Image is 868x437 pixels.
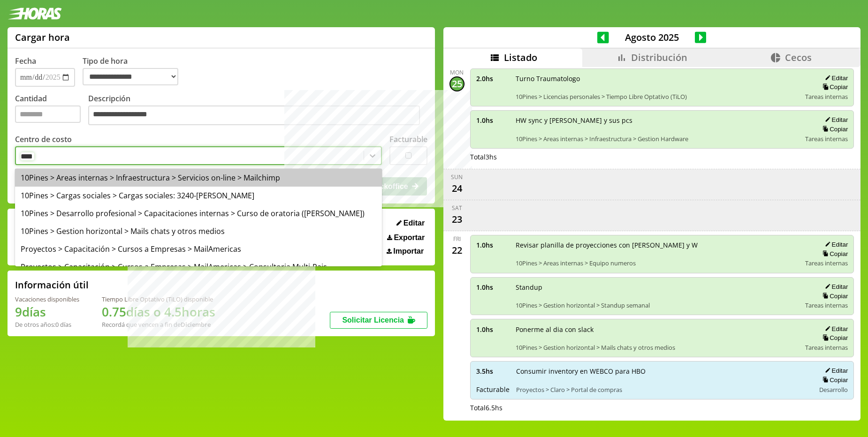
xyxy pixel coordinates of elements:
div: Sat [452,204,462,212]
span: Distribución [631,51,687,64]
div: 10Pines > Cargas sociales > Cargas sociales: 3240-[PERSON_NAME] [15,187,382,204]
button: Exportar [384,233,427,242]
div: 10Pines > Gestion horizontal > Mails chats y otros medios [15,222,382,240]
label: Cantidad [15,93,88,128]
img: logotipo [8,8,62,20]
span: Tareas internas [805,343,848,352]
button: Editar [822,367,848,375]
span: Tareas internas [805,301,848,309]
span: Turno Traumatologo [516,74,799,83]
button: Copiar [820,334,848,342]
div: De otros años: 0 días [15,320,79,329]
span: Proyectos > Claro > Portal de compras [516,385,809,394]
button: Editar [394,218,427,228]
div: scrollable content [443,67,860,419]
span: Solicitar Licencia [342,316,404,324]
span: 10Pines > Areas internas > Infraestructura > Gestion Hardware [516,135,799,143]
button: Editar [822,241,848,249]
div: 23 [449,212,464,227]
h1: 9 días [15,303,79,320]
span: 3.5 hs [476,367,510,376]
span: Tareas internas [805,92,848,101]
span: 10Pines > Licencias personales > Tiempo Libre Optativo (TiLO) [516,92,799,101]
button: Copiar [820,83,848,91]
span: Tareas internas [805,135,848,143]
span: Agosto 2025 [609,31,695,44]
span: Tareas internas [805,259,848,267]
div: Total 6.5 hs [470,403,854,412]
button: Editar [822,283,848,291]
div: 10Pines > Areas internas > Infraestructura > Servicios on-line > Mailchimp [15,169,382,187]
textarea: Descripción [88,105,420,125]
input: Cantidad [15,105,81,123]
button: Editar [822,325,848,333]
span: 1.0 hs [476,116,509,125]
h1: Cargar hora [15,31,70,44]
h1: 0.75 días o 4.5 horas [102,303,215,320]
button: Copiar [820,250,848,258]
button: Copiar [820,376,848,384]
div: 22 [449,243,464,258]
span: Standup [516,283,799,292]
span: Desarrollo [819,385,848,394]
label: Facturable [389,134,427,144]
button: Solicitar Licencia [330,312,427,329]
span: Editar [404,219,425,227]
span: Listado [504,51,537,64]
label: Tipo de hora [83,56,186,87]
div: 10Pines > Desarrollo profesional > Capacitaciones internas > Curso de oratoria ([PERSON_NAME]) [15,204,382,222]
span: Cecos [785,51,812,64]
span: Importar [393,247,424,256]
div: Vacaciones disponibles [15,295,79,303]
div: Fri [453,235,461,243]
span: Ponerme al dia con slack [516,325,799,334]
h2: Información útil [15,279,89,291]
div: Proyectos > Capacitación > Cursos a Empresas > MailAmericas > Consultoria Multi-Pais [15,258,382,276]
span: HW sync y [PERSON_NAME] y sus pcs [516,116,799,125]
button: Copiar [820,292,848,300]
span: 10Pines > Gestion horizontal > Mails chats y otros medios [516,343,799,352]
span: 2.0 hs [476,74,509,83]
span: 10Pines > Areas internas > Equipo numeros [516,259,799,267]
div: Total 3 hs [470,152,854,161]
span: 10Pines > Gestion horizontal > Standup semanal [516,301,799,309]
div: 25 [449,76,464,91]
span: Facturable [476,385,510,394]
select: Tipo de hora [83,68,178,85]
div: Mon [450,68,464,76]
div: 24 [449,181,464,196]
span: Revisar planilla de proyecciones con [PERSON_NAME] y W [516,241,799,249]
div: Sun [451,173,463,181]
button: Copiar [820,125,848,133]
button: Editar [822,74,848,82]
span: 1.0 hs [476,283,509,292]
label: Centro de costo [15,134,72,144]
b: Diciembre [181,320,211,329]
span: 1.0 hs [476,241,509,249]
span: Exportar [394,234,425,242]
span: Consumir inventory en WEBCO para HBO [516,367,809,376]
button: Editar [822,116,848,124]
div: Proyectos > Capacitación > Cursos a Empresas > MailAmericas [15,240,382,258]
div: Recordá que vencen a fin de [102,320,215,329]
label: Fecha [15,56,36,66]
div: Tiempo Libre Optativo (TiLO) disponible [102,295,215,303]
label: Descripción [88,93,427,128]
span: 1.0 hs [476,325,509,334]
